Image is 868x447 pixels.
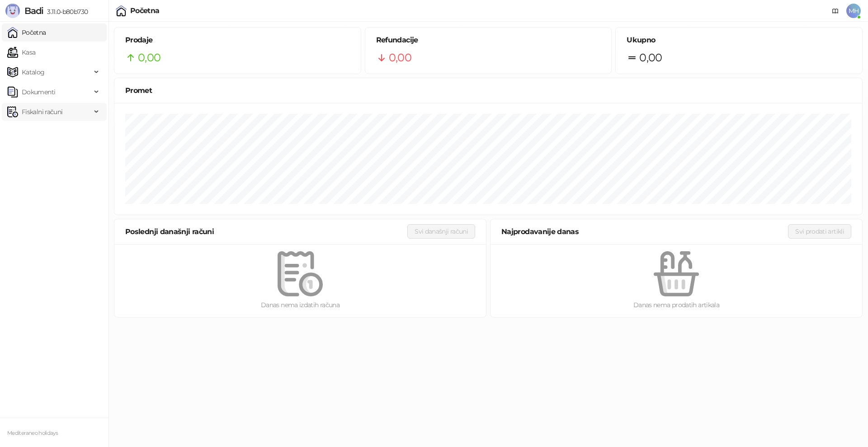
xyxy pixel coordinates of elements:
a: Početna [7,23,46,41]
span: 0,00 [138,49,160,66]
span: Katalog [22,63,45,81]
span: Badi [24,5,43,16]
img: Logo [5,4,20,18]
h5: Refundacije [376,35,601,46]
a: Kasa [7,43,35,61]
small: Mediteraneo holidays [7,430,58,436]
span: Fiskalni računi [22,103,62,121]
span: MH [846,4,861,18]
div: Najprodavanije danas [501,226,788,237]
div: Danas nema izdatih računa [129,300,472,310]
button: Svi današnji računi [407,224,475,239]
button: Svi prodati artikli [788,224,851,239]
div: Početna [130,7,160,14]
span: 3.11.0-b80b730 [43,8,88,16]
span: 0,00 [639,49,662,66]
div: Poslednji današnji računi [125,226,407,237]
span: Dokumenti [22,83,55,101]
span: 0,00 [389,49,411,66]
h5: Prodaje [125,35,350,46]
div: Promet [125,85,851,96]
div: Danas nema prodatih artikala [505,300,848,310]
a: Dokumentacija [828,4,843,18]
h5: Ukupno [627,35,851,46]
